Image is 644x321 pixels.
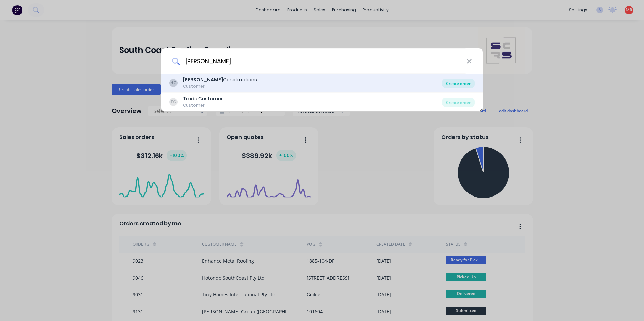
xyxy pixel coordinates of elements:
[183,76,257,83] div: Constructions
[183,102,223,108] div: Customer
[183,76,223,83] b: [PERSON_NAME]
[183,95,223,102] div: Trade Customer
[442,79,475,88] div: Create order
[183,83,257,90] div: Customer
[169,98,178,106] div: TC
[180,48,466,74] input: Enter a customer name to create a new order...
[169,79,178,87] div: HC
[442,98,475,107] div: Create order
